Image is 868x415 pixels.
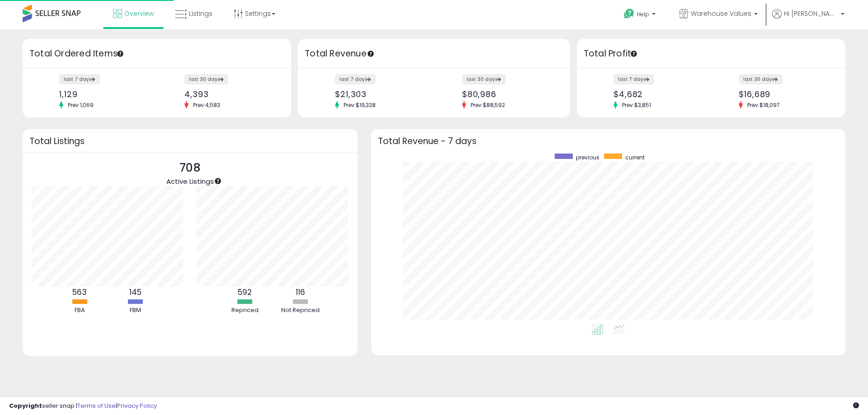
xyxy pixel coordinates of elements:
span: Prev: 1,069 [63,101,98,109]
b: 563 [72,287,87,298]
label: last 30 days [184,74,228,84]
span: Help [637,10,649,18]
a: Privacy Policy [117,401,157,410]
label: last 7 days [335,74,376,84]
p: 708 [166,159,214,177]
h3: Total Revenue - 7 days [378,138,839,145]
div: 4,393 [184,89,275,99]
span: Prev: $88,592 [466,101,509,109]
b: 145 [129,287,142,298]
a: Help [617,1,665,29]
div: seller snap | | [9,402,157,410]
h3: Total Profit [584,47,839,60]
div: 1,129 [59,89,150,99]
label: last 30 days [462,74,506,84]
div: Tooltip anchor [630,50,638,58]
span: Prev: $19,328 [339,101,380,109]
b: 592 [238,287,252,298]
span: Active Listings [166,177,214,186]
span: Overview [124,9,154,18]
span: Hi [PERSON_NAME] [784,9,838,18]
div: $21,303 [335,89,427,99]
div: Repriced [218,306,272,315]
i: Get Help [623,8,635,19]
div: $16,689 [739,89,830,99]
div: FBA [52,306,107,315]
span: Prev: $18,097 [743,101,784,109]
h3: Total Listings [29,138,351,145]
span: Prev: 4,583 [189,101,225,109]
div: Tooltip anchor [214,177,222,185]
span: current [625,154,645,161]
h3: Total Revenue [305,47,563,60]
label: last 7 days [613,74,654,84]
h3: Total Ordered Items [29,47,284,60]
label: last 7 days [59,74,100,84]
span: Listings [189,9,212,18]
div: Not Repriced [274,306,328,315]
a: Terms of Use [77,401,116,410]
label: last 30 days [739,74,783,84]
span: Warehouse Values [691,9,751,18]
div: FBM [108,306,162,315]
div: $80,986 [462,89,554,99]
span: Prev: $3,851 [618,101,656,109]
strong: Copyright [9,401,42,410]
b: 116 [296,287,305,298]
div: Tooltip anchor [367,50,375,58]
a: Hi [PERSON_NAME] [772,9,844,29]
span: previous [576,154,599,161]
div: $4,682 [613,89,704,99]
div: Tooltip anchor [116,50,124,58]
